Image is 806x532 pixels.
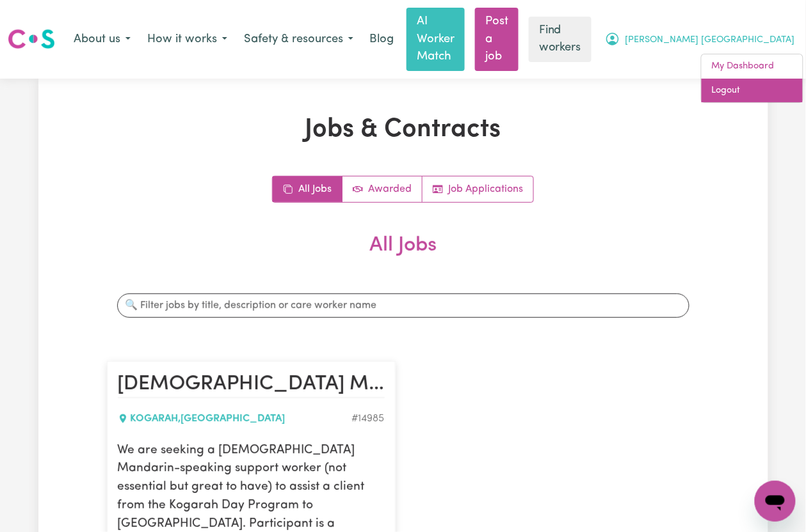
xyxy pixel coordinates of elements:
button: Safety & resources [236,26,362,53]
a: Logout [702,79,803,103]
div: KOGARAH , [GEOGRAPHIC_DATA] [118,411,352,426]
button: About us [65,26,139,53]
a: Post a job [475,8,519,71]
span: [PERSON_NAME] [GEOGRAPHIC_DATA] [625,33,795,47]
h2: Female Mandarin-speaking Support Worker Needed in Kogarah, NSW [118,372,385,398]
a: Active jobs [343,176,423,202]
img: Careseekers logo [8,27,55,51]
div: My Account [701,54,803,103]
a: My Dashboard [702,54,803,79]
a: Find workers [529,17,592,62]
a: Blog [362,26,401,54]
button: My Account [597,26,803,53]
button: How it works [139,26,236,53]
a: Job applications [423,176,533,202]
a: AI Worker Match [407,8,465,71]
a: All jobs [273,176,343,202]
input: 🔍 Filter jobs by title, description or care worker name [117,293,689,318]
h1: Jobs & Contracts [107,114,700,145]
a: Careseekers logo [8,24,55,54]
iframe: Button to launch messaging window [755,481,796,522]
div: Job ID #14985 [352,411,385,426]
h2: All Jobs [107,233,700,278]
